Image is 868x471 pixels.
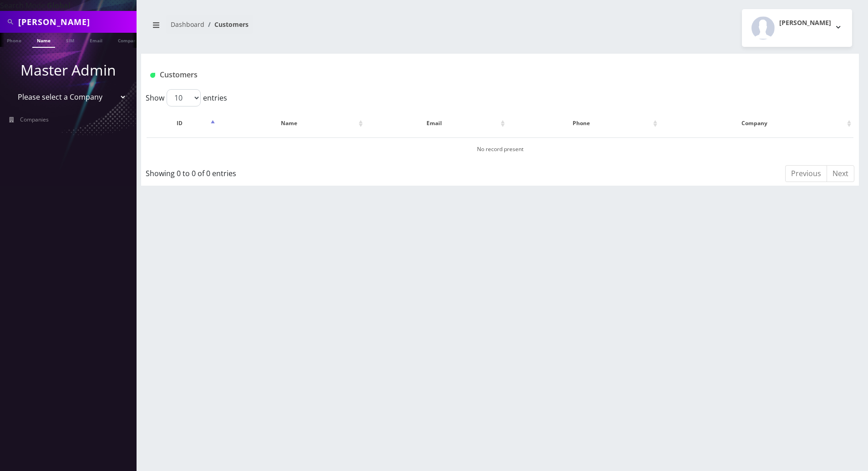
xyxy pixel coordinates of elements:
[167,89,201,106] select: Showentries
[785,165,827,182] a: Previous
[147,137,853,161] td: No record present
[779,19,831,27] h2: [PERSON_NAME]
[660,110,853,137] th: Company: activate to sort column ascending
[150,71,731,79] h1: Customers
[146,164,434,179] div: Showing 0 to 0 of 0 entries
[147,110,217,137] th: ID: activate to sort column descending
[146,89,227,106] label: Show entries
[366,110,507,137] th: Email: activate to sort column ascending
[148,15,493,41] nav: breadcrumb
[827,165,854,182] a: Next
[18,13,134,30] input: Search All Companies
[113,33,144,47] a: Company
[85,33,107,47] a: Email
[204,20,249,29] li: Customers
[20,116,49,123] span: Companies
[47,0,71,10] strong: Global
[32,33,55,48] a: Name
[508,110,660,137] th: Phone: activate to sort column ascending
[742,9,852,47] button: [PERSON_NAME]
[218,110,365,137] th: Name: activate to sort column ascending
[2,33,26,47] a: Phone
[61,33,79,47] a: SIM
[171,20,204,29] a: Dashboard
